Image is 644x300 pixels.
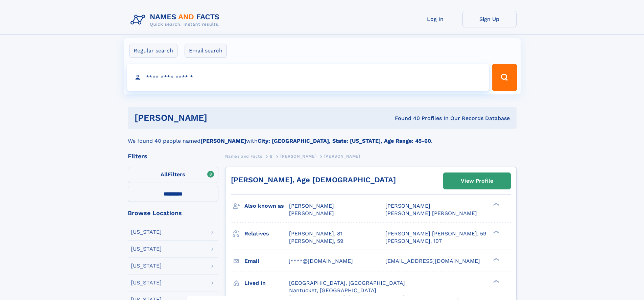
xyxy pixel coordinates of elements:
span: [PERSON_NAME] [385,203,430,209]
h3: Email [244,255,289,267]
a: [PERSON_NAME], 107 [385,237,442,245]
div: We found 40 people named with . [128,129,517,145]
div: [US_STATE] [131,263,162,269]
span: [EMAIL_ADDRESS][DOMAIN_NAME] [385,258,480,264]
h3: Relatives [244,228,289,239]
h1: [PERSON_NAME] [135,114,301,122]
span: [PERSON_NAME] [289,203,334,209]
div: ❯ [492,202,500,207]
span: All [161,171,168,178]
div: Filters [128,153,218,159]
div: View Profile [461,173,493,189]
div: Browse Locations [128,210,218,216]
div: ❯ [492,257,500,261]
div: Found 40 Profiles In Our Records Database [301,115,510,122]
label: Email search [185,44,227,58]
label: Filters [128,167,218,183]
h3: Also known as [244,200,289,212]
span: [GEOGRAPHIC_DATA], [GEOGRAPHIC_DATA] [289,280,405,286]
div: [US_STATE] [131,280,162,285]
a: Log In [408,11,462,27]
h3: Lived in [244,277,289,289]
a: [PERSON_NAME] [280,152,316,160]
div: [US_STATE] [131,229,162,235]
span: [PERSON_NAME] [PERSON_NAME] [385,210,477,216]
a: B [270,152,273,160]
a: Names and Facts [225,152,262,160]
span: [PERSON_NAME] [324,154,360,159]
a: Sign Up [462,11,517,27]
div: ❯ [492,279,500,283]
a: [PERSON_NAME], Age [DEMOGRAPHIC_DATA] [231,176,396,184]
input: search input [127,64,489,91]
span: B [270,154,273,159]
div: [US_STATE] [131,246,162,252]
img: Logo Names and Facts [128,11,225,29]
div: ❯ [492,230,500,234]
span: [PERSON_NAME] [280,154,316,159]
span: [PERSON_NAME] [289,210,334,216]
a: [PERSON_NAME], 81 [289,230,342,237]
label: Regular search [129,44,177,58]
span: Nantucket, [GEOGRAPHIC_DATA] [289,287,376,294]
a: View Profile [444,173,510,189]
a: [PERSON_NAME] [PERSON_NAME], 59 [385,230,486,237]
button: Search Button [492,64,517,91]
a: [PERSON_NAME], 59 [289,237,343,245]
b: City: [GEOGRAPHIC_DATA], State: [US_STATE], Age Range: 45-60 [258,138,431,144]
b: [PERSON_NAME] [200,138,246,144]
